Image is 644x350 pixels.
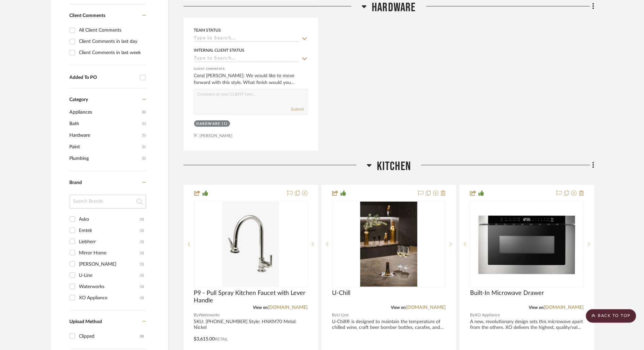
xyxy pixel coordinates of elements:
div: All Client Comments [79,25,144,36]
span: Bath [70,118,140,130]
div: (1) [140,281,144,292]
div: Client Comments in last week [79,47,144,58]
input: Type to Search… [194,36,299,42]
div: Asko [79,214,140,225]
span: XO Appliance [475,312,500,318]
div: U-Line [79,270,140,281]
span: Built-In Microwave Drawer [470,289,544,297]
span: Hardware [70,130,140,141]
span: By [470,312,475,318]
div: [PERSON_NAME] [79,259,140,270]
span: Plumbing [70,153,140,164]
div: Added To PO [70,75,137,81]
img: Built-In Microwave Drawer [471,204,583,284]
span: P9 - Pull Spray Kitchen Faucet with Lever Handle [194,289,308,304]
span: Waterworks [199,312,220,318]
span: View on [253,305,268,310]
span: (1) [142,153,146,164]
input: Type to Search… [194,56,299,62]
span: (4) [142,107,146,118]
button: Submit [291,106,304,112]
a: [DOMAIN_NAME] [268,305,308,310]
div: (1) [140,214,144,225]
span: Brand [70,180,82,185]
span: Appliances [70,106,140,118]
span: (1) [142,130,146,141]
span: U-Chill [332,289,350,297]
div: (1) [140,293,144,303]
div: Waterworks [79,281,140,292]
div: Internal Client Status [194,47,245,53]
span: (1) [142,141,146,152]
div: XO Appliance [79,293,140,303]
div: (8) [140,331,144,342]
div: (1) [140,236,144,247]
div: Hardware [196,121,221,127]
div: Client Comments in last day [79,36,144,47]
span: View on [529,305,544,310]
span: Kitchen [377,159,411,174]
span: Upload Method [70,319,102,324]
a: [DOMAIN_NAME] [544,305,584,310]
div: Emtek [79,225,140,236]
span: U-Line [337,312,349,318]
div: Team Status [194,27,221,33]
span: (1) [142,118,146,129]
img: U-Chill [360,202,417,287]
span: By [332,312,337,318]
div: Clipped [79,331,140,342]
span: Category [70,97,88,103]
div: (1) [140,259,144,270]
span: By [194,312,199,318]
div: (1) [140,248,144,259]
a: [DOMAIN_NAME] [406,305,446,310]
img: P9 - Pull Spray Kitchen Faucet with Lever Handle [222,202,279,287]
div: (1) [140,270,144,281]
input: Search Brands [70,195,146,209]
span: Client Comments [70,13,106,18]
div: (1) [222,121,228,127]
div: Mirror Home [79,248,140,259]
scroll-to-top-button: BACK TO TOP [586,309,636,323]
span: View on [391,305,406,310]
div: 0 [194,201,307,287]
div: (1) [140,225,144,236]
span: Paint [70,141,140,153]
div: Coral [PERSON_NAME]: We would like to move forward with this style. What finish would you recommend? [194,72,308,86]
div: Liebherr [79,236,140,247]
